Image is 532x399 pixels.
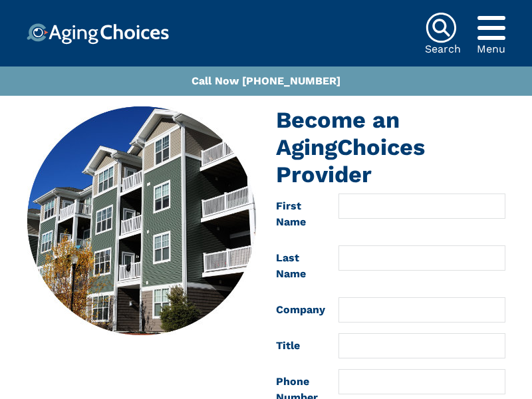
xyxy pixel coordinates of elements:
div: Search [425,44,461,55]
a: Call Now [PHONE_NUMBER] [192,74,340,87]
img: join-provider.jpg [27,106,256,335]
label: Last Name [266,245,329,287]
img: Choice! [27,23,169,45]
div: Menu [477,44,505,55]
label: Title [266,333,329,358]
label: Company [266,297,329,323]
h1: Become an AgingChoices Provider [276,106,505,188]
div: Popover trigger [477,12,505,44]
img: search-icon.svg [425,12,457,44]
label: First Name [266,194,329,235]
